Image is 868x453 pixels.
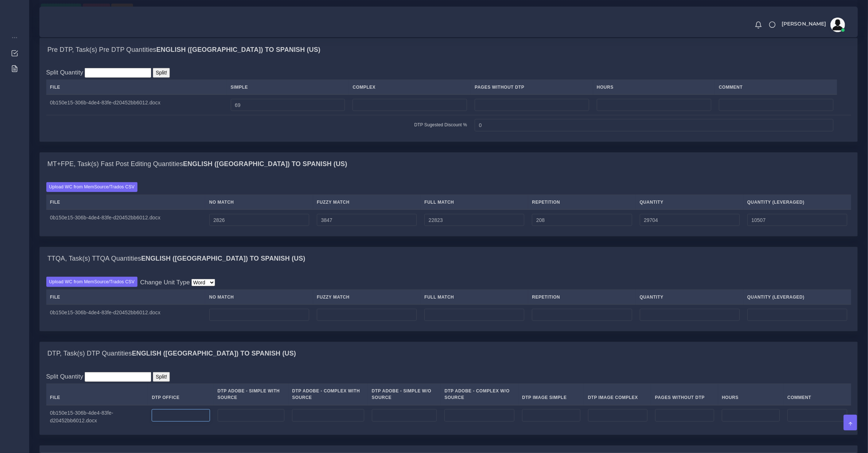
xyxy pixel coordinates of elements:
td: 0b150e15-306b-4de4-83fe-d20452bb6012.docx [46,304,206,325]
label: Upload WC from MemSource/Trados CSV [46,277,138,287]
td: 0b150e15-306b-4de4-83fe-d20452bb6012.docx [46,210,206,230]
th: File [46,195,206,210]
th: DTP Image Simple [518,384,584,405]
div: MT+FPE, Task(s) Fast Post Editing QuantitiesEnglish ([GEOGRAPHIC_DATA]) TO Spanish (US) [40,153,857,176]
th: DTP Office [148,384,214,405]
th: DTP Adobe - Complex With Source [288,384,368,405]
label: Change Unit Type [140,278,190,287]
th: Quantity (Leveraged) [743,195,851,210]
img: avatar [830,18,845,32]
th: File [46,80,227,95]
div: DTP, Task(s) DTP QuantitiesEnglish ([GEOGRAPHIC_DATA]) TO Spanish (US) [40,365,857,435]
th: Fuzzy Match [313,290,421,305]
th: No Match [205,195,313,210]
div: TTQA, Task(s) TTQA QuantitiesEnglish ([GEOGRAPHIC_DATA]) TO Spanish (US) [40,270,857,331]
label: DTP Sugested Discount % [414,122,467,128]
th: Pages Without DTP [471,80,593,95]
h4: MT+FPE, Task(s) Fast Post Editing Quantities [47,160,347,168]
th: Full Match [421,195,528,210]
input: Split! [153,68,170,78]
b: English ([GEOGRAPHIC_DATA]) TO Spanish (US) [183,160,347,168]
h4: DTP, Task(s) DTP Quantities [47,350,296,358]
b: English ([GEOGRAPHIC_DATA]) TO Spanish (US) [141,255,305,262]
th: File [46,384,148,405]
th: Pages Without DTP [651,384,718,405]
h4: TTQA, Task(s) TTQA Quantities [47,255,305,263]
div: Pre DTP, Task(s) Pre DTP QuantitiesEnglish ([GEOGRAPHIC_DATA]) TO Spanish (US) [40,62,857,142]
div: Pre DTP, Task(s) Pre DTP QuantitiesEnglish ([GEOGRAPHIC_DATA]) TO Spanish (US) [40,38,857,62]
h4: Pre DTP, Task(s) Pre DTP Quantities [47,46,320,54]
label: Upload WC from MemSource/Trados CSV [46,182,138,192]
label: Split Quantity [46,68,83,77]
label: Split Quantity [46,372,83,381]
th: Repetition [528,290,636,305]
td: 0b150e15-306b-4de4-83fe-d20452bb6012.docx [46,405,148,429]
th: Comment [784,384,851,405]
b: English ([GEOGRAPHIC_DATA]) TO Spanish (US) [156,46,320,53]
th: DTP Image Complex [584,384,651,405]
th: Quantity [636,290,743,305]
div: TTQA, Task(s) TTQA QuantitiesEnglish ([GEOGRAPHIC_DATA]) TO Spanish (US) [40,247,857,270]
th: Hours [718,384,784,405]
a: [PERSON_NAME]avatar [778,18,848,32]
span: [PERSON_NAME] [782,21,826,26]
th: File [46,290,206,305]
b: English ([GEOGRAPHIC_DATA]) TO Spanish (US) [132,350,296,357]
th: Quantity (Leveraged) [743,290,851,305]
th: Complex [349,80,471,95]
th: Full Match [421,290,528,305]
div: MT+FPE, Task(s) Fast Post Editing QuantitiesEnglish ([GEOGRAPHIC_DATA]) TO Spanish (US) [40,176,857,236]
th: Fuzzy Match [313,195,421,210]
th: Quantity [636,195,743,210]
th: Repetition [528,195,636,210]
td: 0b150e15-306b-4de4-83fe-d20452bb6012.docx [46,95,227,115]
th: No Match [205,290,313,305]
input: Split! [153,372,170,382]
th: Hours [593,80,715,95]
th: DTP Adobe - Simple W/O Source [368,384,441,405]
th: DTP Adobe - Simple With Source [214,384,288,405]
th: DTP Adobe - Complex W/O Source [441,384,518,405]
th: Comment [715,80,837,95]
th: Simple [227,80,349,95]
div: DTP, Task(s) DTP QuantitiesEnglish ([GEOGRAPHIC_DATA]) TO Spanish (US) [40,342,857,365]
